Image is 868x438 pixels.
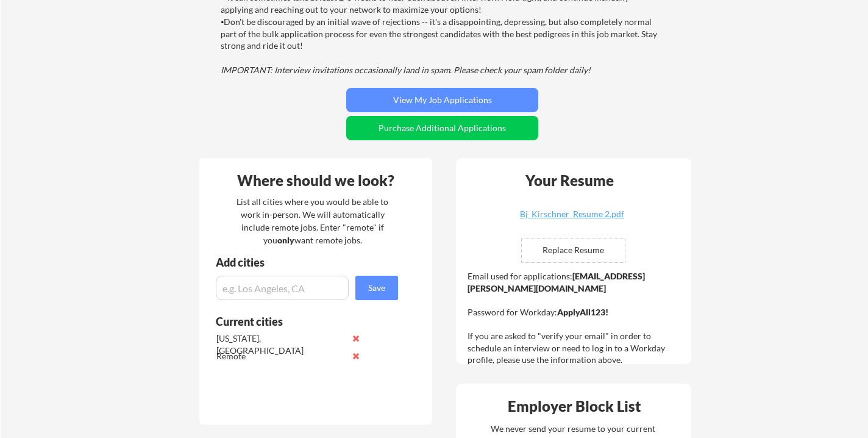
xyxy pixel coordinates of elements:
div: Bj_Kirschner_Resume 2.pdf [499,210,644,218]
div: Email used for applications: Password for Workday: If you are asked to "verify your email" in ord... [468,270,683,366]
strong: ApplyAll123! [557,307,608,317]
div: Where should we look? [202,173,429,188]
strong: only [277,235,294,245]
div: Current cities [216,316,385,327]
em: IMPORTANT: Interview invitations occasionally land in spam. Please check your spam folder daily! [221,65,591,75]
div: Add cities [216,257,401,268]
font: • [221,18,224,27]
div: [US_STATE], [GEOGRAPHIC_DATA] [216,332,345,356]
div: List all cities where you would be able to work in-person. We will automatically include remote j... [229,195,396,246]
div: Your Resume [509,173,630,188]
input: e.g. Los Angeles, CA [216,276,349,300]
div: Remote [216,350,345,362]
button: Purchase Additional Applications [346,116,538,140]
button: View My Job Applications [346,88,538,112]
strong: [EMAIL_ADDRESS][PERSON_NAME][DOMAIN_NAME] [468,271,645,293]
button: Save [355,276,398,300]
div: Employer Block List [461,399,688,414]
a: Bj_Kirschner_Resume 2.pdf [499,210,644,229]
